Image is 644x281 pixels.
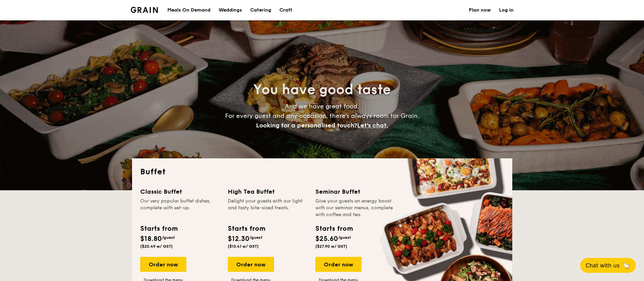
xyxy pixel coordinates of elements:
div: Starts from [228,224,265,234]
div: Order now [315,257,362,272]
div: Give your guests an energy boost with our seminar menus, complete with coffee and tea. [315,198,395,218]
span: ($20.49 w/ GST) [140,244,173,249]
span: $18.80 [140,235,162,243]
div: Order now [140,257,186,272]
button: Chat with us🦙 [580,258,636,273]
span: ($27.90 w/ GST) [315,244,347,249]
span: ($13.41 w/ GST) [228,244,259,249]
div: Seminar Buffet [315,187,395,196]
span: $25.60 [315,235,338,243]
span: Chat with us [586,262,620,269]
div: Delight your guests with our light and tasty bite-sized treats. [228,198,307,218]
span: /guest [338,235,351,240]
div: Classic Buffet [140,187,220,196]
h2: Buffet [140,166,504,177]
div: Our very popular buffet dishes, complete with set-up. [140,198,220,218]
div: High Tea Buffet [228,187,307,196]
span: 🦙 [622,262,630,269]
div: Order now [228,257,274,272]
div: Starts from [315,224,352,234]
img: Grain [131,7,158,13]
span: /guest [162,235,175,240]
span: Let's chat. [357,122,388,129]
a: Logotype [131,7,158,13]
div: Starts from [140,224,177,234]
span: /guest [250,235,262,240]
span: $12.30 [228,235,250,243]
